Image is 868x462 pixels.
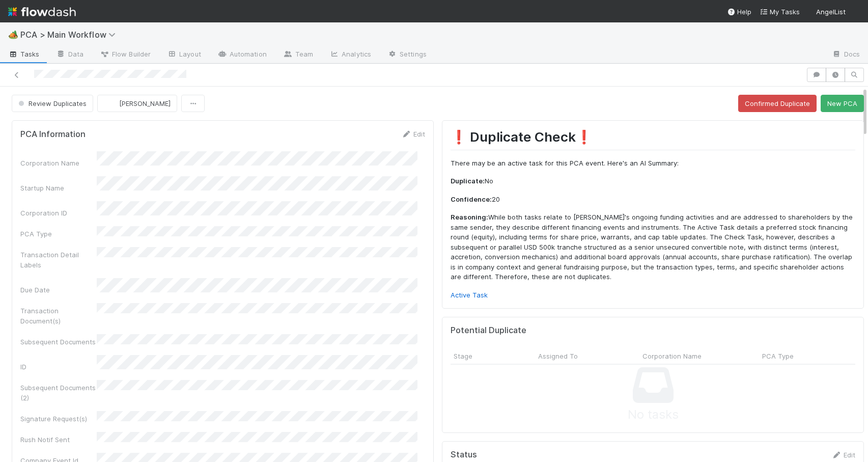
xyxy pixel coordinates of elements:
strong: Reasoning: [451,213,488,221]
a: Automation [209,47,275,63]
strong: Duplicate: [451,177,485,185]
span: [PERSON_NAME] [119,99,171,107]
div: Rush Notif Sent [20,434,97,445]
p: While both tasks relate to [PERSON_NAME]'s ongoing funding activities and are addressed to shareh... [451,212,855,282]
h1: ❗ Duplicate Check❗️ [451,129,855,150]
span: AngelList [816,8,846,16]
img: avatar_dd78c015-5c19-403d-b5d7-976f9c2ba6b3.png [850,7,860,17]
a: Edit [831,451,855,459]
a: Docs [824,47,868,63]
div: Corporation ID [20,208,97,218]
div: Transaction Document(s) [20,306,97,326]
p: 20 [451,195,855,205]
p: No [451,176,855,186]
span: Tasks [8,49,40,59]
span: PCA > Main Workflow [20,30,121,40]
button: Review Duplicates [12,95,93,112]
div: Subsequent Documents [20,337,97,347]
a: My Tasks [760,7,800,17]
a: Team [275,47,321,63]
div: Help [727,7,751,17]
div: Transaction Detail Labels [20,250,97,270]
span: Corporation Name [642,351,702,361]
strong: Confidence: [451,195,492,203]
button: Confirmed Duplicate [738,95,817,112]
span: Review Duplicates [16,99,87,107]
a: Analytics [321,47,379,63]
a: Layout [159,47,209,63]
div: ID [20,362,97,372]
span: Stage [454,351,472,361]
button: New PCA [821,95,864,112]
a: Active Task [451,291,488,299]
p: There may be an active task for this PCA event. Here's an AI Summary: [451,158,855,169]
a: Edit [401,130,425,138]
div: Signature Request(s) [20,414,97,424]
div: PCA Type [20,229,97,239]
a: Flow Builder [92,47,159,63]
h5: Potential Duplicate [451,325,526,336]
span: 🏕️ [8,30,18,39]
span: My Tasks [760,8,800,16]
span: Flow Builder [100,49,151,59]
span: No tasks [628,405,679,424]
span: PCA Type [762,351,794,361]
button: [PERSON_NAME] [97,95,177,112]
img: avatar_dd78c015-5c19-403d-b5d7-976f9c2ba6b3.png [106,98,116,108]
h5: PCA Information [20,129,86,140]
h5: Status [451,450,477,460]
div: Due Date [20,285,97,295]
img: logo-inverted-e16ddd16eac7371096b0.svg [8,3,76,20]
a: Settings [379,47,435,63]
div: Startup Name [20,183,97,193]
div: Corporation Name [20,158,97,168]
span: Assigned To [538,351,578,361]
div: Subsequent Documents (2) [20,383,97,403]
a: Data [48,47,92,63]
